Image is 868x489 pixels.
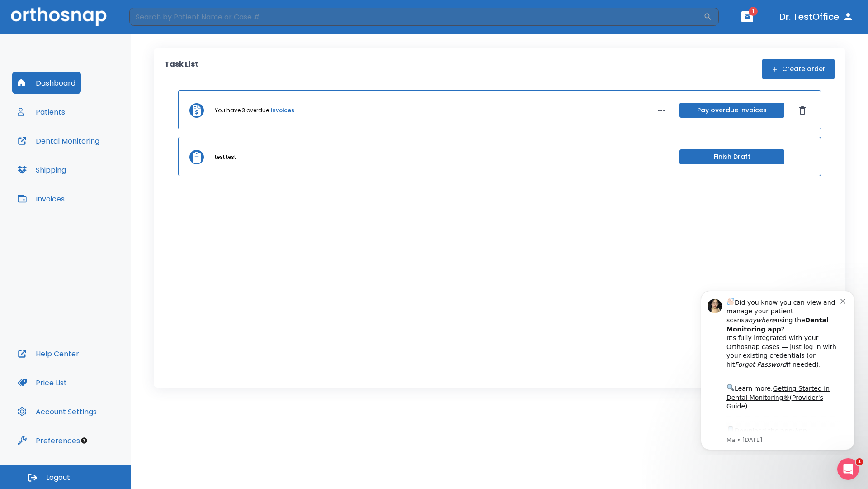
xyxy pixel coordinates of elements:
[12,101,71,123] button: Patients
[129,8,703,26] input: Search by Patient Name or Case #
[39,142,153,188] div: Download the app: | ​ Let us know if you need help getting started!
[215,106,269,115] p: You have 3 overdue
[679,149,784,164] button: Finish Draft
[12,159,71,181] button: Shipping
[12,72,81,94] button: Dashboard
[762,59,835,79] button: Create order
[39,144,120,161] a: App Store
[153,14,160,21] button: Dismiss notification
[679,103,784,118] button: Pay overdue invoices
[80,436,88,445] div: Tooltip anchor
[776,9,857,25] button: Dr. TestOffice
[12,343,85,364] button: Help Center
[215,153,236,161] p: test test
[165,59,198,79] p: Task List
[12,372,72,393] button: Price List
[11,7,107,26] img: Orthosnap
[837,458,859,480] iframe: Intercom live chat
[39,153,153,162] p: Message from Ma, sent 7w ago
[12,130,105,152] button: Dental Monitoring
[12,188,70,210] button: Invoices
[12,401,102,422] button: Account Settings
[856,458,863,465] span: 1
[12,430,85,451] button: Preferences
[687,283,868,455] iframe: Intercom notifications message
[271,106,294,115] a: invoices
[749,7,758,16] span: 1
[795,103,810,118] button: Dismiss
[46,473,70,483] span: Logout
